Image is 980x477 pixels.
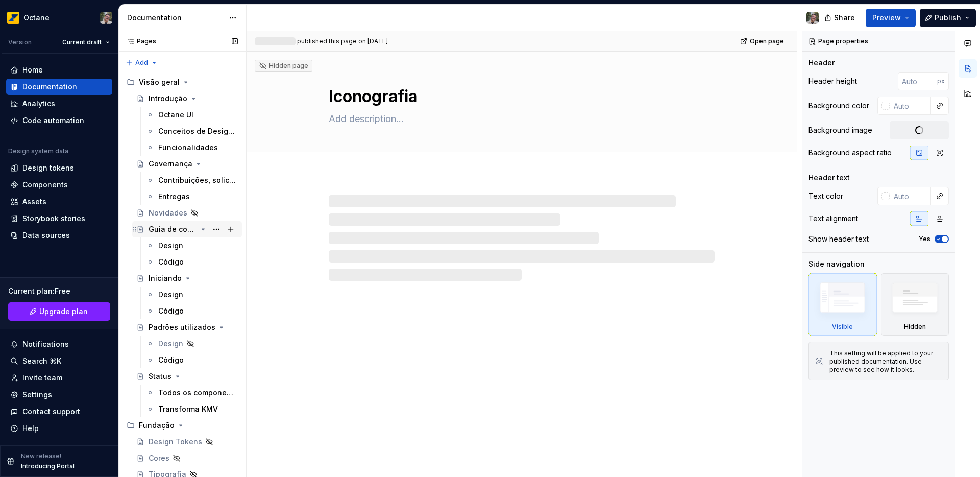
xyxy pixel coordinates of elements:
[22,82,77,92] div: Documentation
[122,74,242,90] div: Visão geral
[149,453,169,463] div: Cores
[6,62,112,78] a: Home
[149,322,215,332] div: Padrões utilizados
[872,13,901,23] span: Preview
[6,112,112,129] a: Code automation
[149,437,202,447] div: Design Tokens
[834,13,855,23] span: Share
[881,273,949,336] div: Hidden
[158,126,236,136] div: Conceitos de Design System
[22,230,70,241] div: Data sources
[149,93,187,104] div: Introdução
[6,227,112,244] a: Data sources
[6,336,112,352] button: Notifications
[327,84,713,109] textarea: Iconografia
[132,319,242,336] a: Padrões utilizados
[832,323,853,331] div: Visible
[158,306,184,316] div: Código
[149,208,187,218] div: Novidades
[808,101,869,111] div: Background color
[808,191,843,201] div: Text color
[829,349,942,374] div: This setting will be applied to your published documentation. Use preview to see how it looks.
[6,79,112,95] a: Documentation
[890,187,931,205] input: Auto
[142,254,242,270] a: Código
[149,159,192,169] div: Governança
[819,9,862,27] button: Share
[158,339,183,349] div: Design
[139,420,175,431] div: Fundação
[139,77,180,87] div: Visão geral
[158,142,218,153] div: Funcionalidades
[142,303,242,319] a: Código
[158,404,218,414] div: Transforma KMV
[22,197,46,207] div: Assets
[142,139,242,156] a: Funcionalidades
[58,35,114,50] button: Current draft
[132,205,242,221] a: Novidades
[22,390,52,400] div: Settings
[122,56,161,70] button: Add
[132,90,242,107] a: Introdução
[808,148,892,158] div: Background aspect ratio
[132,368,242,385] a: Status
[22,163,74,173] div: Design tokens
[158,110,193,120] div: Octane UI
[937,77,945,85] p: px
[808,125,872,135] div: Background image
[808,273,877,336] div: Visible
[158,388,236,398] div: Todos os componentes
[2,7,116,29] button: OctaneTiago
[22,213,85,224] div: Storybook stories
[297,37,388,45] div: published this page on [DATE]
[8,147,68,155] div: Design system data
[935,13,961,23] span: Publish
[149,224,197,234] div: Guia de conhecimento
[62,38,102,46] span: Current draft
[750,37,784,45] span: Open page
[808,259,865,269] div: Side navigation
[890,97,931,115] input: Auto
[22,423,39,434] div: Help
[158,241,183,251] div: Design
[158,257,184,267] div: Código
[158,355,184,365] div: Código
[142,172,242,188] a: Contribuições, solicitações e bugs
[142,107,242,123] a: Octane UI
[6,194,112,210] a: Assets
[132,450,242,466] a: Cores
[149,273,182,283] div: Iniciando
[8,38,32,46] div: Version
[808,213,858,224] div: Text alignment
[808,173,850,183] div: Header text
[142,237,242,254] a: Design
[8,286,110,296] div: Current plan : Free
[806,12,819,24] img: Tiago
[21,452,61,460] p: New release!
[142,123,242,139] a: Conceitos de Design System
[39,306,88,317] span: Upgrade plan
[127,13,224,23] div: Documentation
[22,99,55,109] div: Analytics
[132,221,242,237] a: Guia de conhecimento
[158,192,190,202] div: Entregas
[8,302,110,321] a: Upgrade plan
[904,323,926,331] div: Hidden
[6,353,112,369] button: Search ⌘K
[6,160,112,176] a: Design tokens
[6,387,112,403] a: Settings
[22,180,68,190] div: Components
[100,12,112,24] img: Tiago
[919,235,930,243] label: Yes
[259,62,308,70] div: Hidden page
[22,65,43,75] div: Home
[135,59,148,67] span: Add
[6,370,112,386] a: Invite team
[132,156,242,172] a: Governança
[866,9,916,27] button: Preview
[142,385,242,401] a: Todos os componentes
[808,76,857,86] div: Header height
[122,37,156,45] div: Pages
[22,407,80,417] div: Contact support
[22,373,62,383] div: Invite team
